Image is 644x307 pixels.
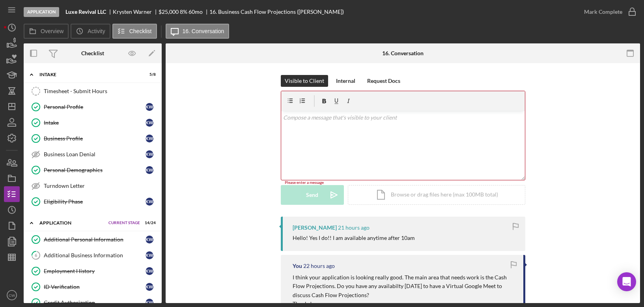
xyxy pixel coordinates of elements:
[28,194,158,210] a: Eligibility PhaseKW
[28,178,158,194] a: Turndown Letter
[281,75,328,87] button: Visible to Client
[44,300,146,306] div: Credit Authorization
[281,185,344,205] button: Send
[9,293,15,298] text: CW
[71,24,110,39] button: Activity
[28,162,158,178] a: Personal DemographicsKW
[35,253,37,258] tspan: 6
[146,103,153,111] div: K W
[44,236,146,243] div: Additional Personal Information
[180,9,187,15] div: 8 %
[44,151,146,157] div: Business Loan Denial
[209,9,344,15] div: 16. Business Cash Flow Projections ([PERSON_NAME])
[28,115,158,131] a: IntakeKW
[146,251,153,259] div: K W
[146,135,153,142] div: K W
[338,225,370,231] time: 2025-10-14 21:00
[382,50,424,56] div: 16. Conversation
[146,198,153,206] div: K W
[166,24,230,39] button: 16. Conversation
[44,198,146,205] div: Eligibility Phase
[24,24,69,39] button: Overview
[146,299,153,307] div: K W
[65,9,106,15] b: Luxe Revival LLC
[24,7,59,17] div: Application
[4,287,20,303] button: CW
[81,50,104,56] div: Checklist
[28,232,158,247] a: Additional Personal InformationKW
[146,166,153,174] div: K W
[28,279,158,295] a: ID VerificationKW
[332,75,359,87] button: Internal
[293,273,515,300] p: I think your application is looking really good. The main area that needs work is the Cash Flow P...
[183,28,224,34] label: 16. Conversation
[28,146,158,162] a: Business Loan DenialKW
[28,99,158,115] a: Personal ProfileKW
[146,283,153,291] div: K W
[28,247,158,263] a: 6Additional Business InformationKW
[44,284,146,290] div: ID Verification
[44,88,157,94] div: Timesheet - Submit Hours
[293,225,337,231] div: [PERSON_NAME]
[363,75,404,87] button: Request Docs
[44,268,146,274] div: Employment History
[108,221,140,225] span: Current Stage
[303,263,335,269] time: 2025-10-14 20:59
[617,272,636,291] div: Open Intercom Messenger
[44,252,146,258] div: Additional Business Information
[113,9,159,15] div: Krysten Warner
[189,9,203,15] div: 60 mo
[39,221,105,225] div: Application
[28,263,158,279] a: Employment HistoryKW
[306,185,318,205] div: Send
[39,72,136,77] div: Intake
[142,221,156,225] div: 14 / 24
[281,180,525,185] div: Please enter a message
[44,120,146,126] div: Intake
[146,150,153,158] div: K W
[293,263,302,269] div: You
[142,72,156,77] div: 5 / 8
[293,235,415,241] div: Hello! Yes I do!! I am available anytime after 10am
[367,75,400,87] div: Request Docs
[584,4,622,20] div: Mark Complete
[576,4,640,20] button: Mark Complete
[44,167,146,173] div: Personal Demographics
[28,131,158,146] a: Business ProfileKW
[88,28,105,34] label: Activity
[44,183,157,189] div: Turndown Letter
[285,75,324,87] div: Visible to Client
[129,28,152,34] label: Checklist
[112,24,157,39] button: Checklist
[159,8,179,15] span: $25,000
[146,119,153,127] div: K W
[336,75,355,87] div: Internal
[146,267,153,275] div: K W
[44,135,146,142] div: Business Profile
[146,236,153,243] div: K W
[44,104,146,110] div: Personal Profile
[28,83,158,99] a: Timesheet - Submit Hours
[41,28,63,34] label: Overview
